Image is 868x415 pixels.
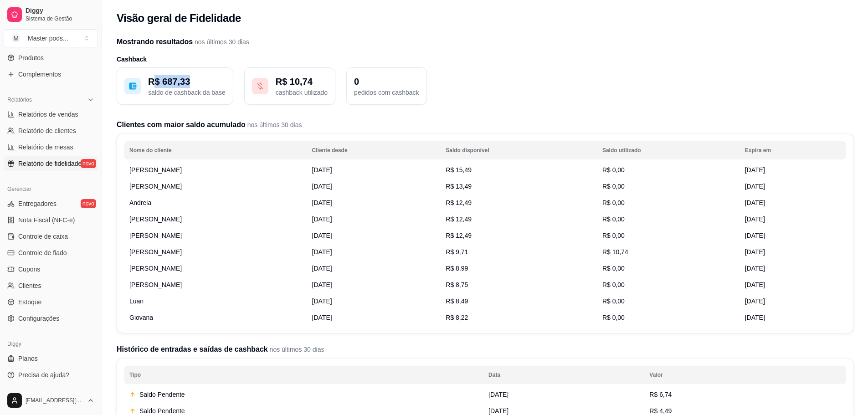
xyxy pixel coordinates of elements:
span: [DATE] [312,265,332,272]
span: [DATE] [312,248,332,256]
span: R$ 0,00 [602,166,625,174]
span: R$ 4,49 [649,407,672,415]
span: [PERSON_NAME] [129,215,182,223]
span: Luan [129,297,144,305]
span: Clientes [18,281,41,290]
span: R$ 12,49 [446,232,472,239]
span: Relatório de fidelidade [18,159,82,168]
a: Relatório de mesas [4,140,98,154]
span: [DATE] [312,166,332,174]
span: Relatório de mesas [18,143,73,152]
span: R$ 8,49 [446,297,468,305]
th: Saldo utilizado [597,141,740,159]
span: [PERSON_NAME] [129,248,182,256]
span: [DATE] [312,215,332,223]
span: [DATE] [745,183,765,190]
span: [DATE] [745,199,765,206]
th: Nome do cliente [124,141,307,159]
span: R$ 13,49 [446,183,472,190]
h2: Visão geral de Fidelidade [117,11,241,26]
div: Diggy [4,337,98,351]
span: Andreia [129,199,151,206]
span: Sistema de Gestão [26,15,94,22]
span: Entregadores [18,199,56,208]
th: Tipo [124,366,483,384]
span: [DATE] [745,215,765,223]
a: Complementos [4,67,98,82]
span: [PERSON_NAME] [129,265,182,272]
span: Cupons [18,265,40,274]
h2: Clientes com maior saldo acumulado [117,119,853,130]
a: Controle de fiado [4,246,98,260]
p: R$ 687,33 [148,75,226,88]
p: R$ 10,74 [276,75,328,88]
span: Giovana [129,314,153,321]
span: Produtos [18,53,44,62]
a: Relatório de fidelidadenovo [4,156,98,171]
span: Relatórios de vendas [18,110,78,119]
span: [DATE] [745,314,765,321]
span: R$ 0,00 [602,232,625,239]
span: nos últimos 30 dias [246,121,302,128]
span: R$ 0,00 [602,314,625,321]
button: Select a team [4,29,98,47]
span: [PERSON_NAME] [129,183,182,190]
p: saldo de cashback da base [148,88,226,97]
span: Configurações [18,314,59,323]
a: Nota Fiscal (NFC-e) [4,213,98,227]
span: [DATE] [488,391,508,398]
div: Gerenciar [4,182,98,196]
a: Configurações [4,311,98,326]
span: Planos [18,354,38,363]
p: pedidos com cashback [354,88,419,97]
span: R$ 0,00 [602,281,625,288]
span: R$ 8,75 [446,281,468,288]
button: [EMAIL_ADDRESS][DOMAIN_NAME] [4,389,98,411]
th: Valor [644,366,846,384]
span: [DATE] [745,281,765,288]
span: [DATE] [312,281,332,288]
span: [DATE] [312,199,332,206]
th: Expira em [740,141,846,159]
span: Nota Fiscal (NFC-e) [18,215,75,225]
span: R$ 8,99 [446,265,468,272]
span: [EMAIL_ADDRESS][DOMAIN_NAME] [26,397,83,404]
button: R$ 10,74cashback utilizado [244,67,335,105]
p: 0 [354,75,419,88]
a: Relatórios de vendas [4,107,98,122]
span: R$ 15,49 [446,166,472,174]
h2: Mostrando resultados [117,36,853,47]
span: Complementos [18,70,61,79]
span: M [11,34,21,43]
span: Relatórios [7,96,32,103]
h3: Cashback [117,55,853,64]
span: [DATE] [312,183,332,190]
a: Planos [4,351,98,366]
span: Controle de fiado [18,248,67,257]
a: Clientes [4,278,98,293]
span: [DATE] [312,232,332,239]
h2: Histórico de entradas e saídas de cashback [117,344,853,355]
span: [PERSON_NAME] [129,166,182,174]
span: R$ 6,74 [649,391,672,398]
span: [DATE] [745,265,765,272]
span: R$ 12,49 [446,199,472,206]
span: nos últimos 30 dias [268,346,324,353]
span: R$ 10,74 [602,248,628,256]
a: Estoque [4,295,98,309]
span: [DATE] [312,314,332,321]
a: DiggySistema de Gestão [4,4,98,26]
span: Controle de caixa [18,232,68,241]
span: R$ 8,22 [446,314,468,321]
span: R$ 12,49 [446,215,472,223]
div: Saldo Pendente [129,390,478,399]
span: [DATE] [488,407,508,415]
a: Entregadoresnovo [4,196,98,211]
span: Precisa de ajuda? [18,370,69,379]
span: Estoque [18,297,41,307]
span: [DATE] [745,297,765,305]
span: [DATE] [745,232,765,239]
span: R$ 0,00 [602,183,625,190]
a: Controle de caixa [4,229,98,244]
span: R$ 9,71 [446,248,468,256]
